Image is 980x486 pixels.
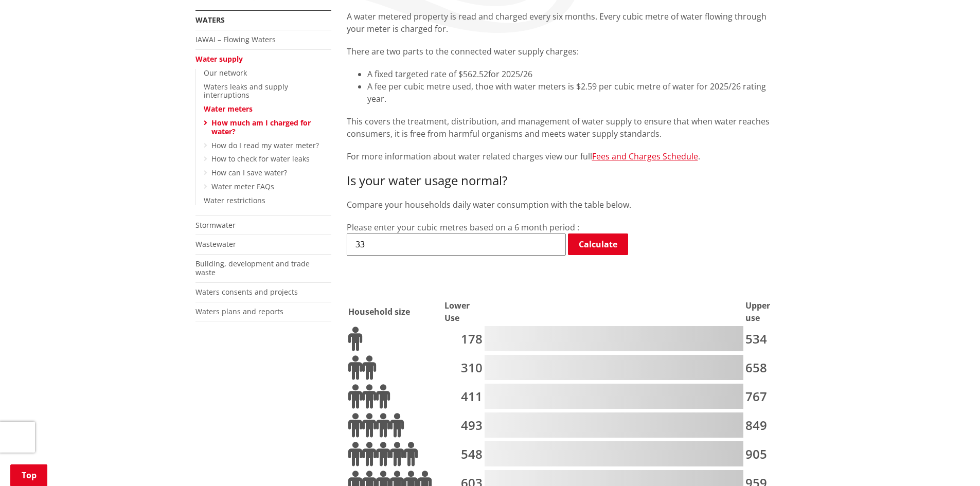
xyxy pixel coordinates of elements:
[745,299,784,325] th: Upper use
[195,259,310,277] a: Building, development and trade waste
[347,10,785,35] p: A water metered property is read and charged every six months. Every cubic metre of water flowing...
[444,383,483,411] td: 411
[195,287,298,297] a: Waters consents and projects
[195,34,276,44] a: IAWAI – Flowing Waters
[347,173,785,188] h3: Is your water usage normal?
[347,115,785,140] p: This covers the treatment, distribution, and management of water supply to ensure that when water...
[211,182,274,191] a: Water meter FAQs
[204,104,253,114] a: Water meters
[204,195,265,205] a: Water restrictions
[195,220,236,230] a: Stormwater
[347,199,785,211] p: Compare your households daily water consumption with the table below.
[195,239,236,249] a: Wastewater
[195,15,225,25] a: Waters
[745,354,784,382] td: 658
[204,68,247,78] a: Our network
[745,412,784,440] td: 849
[488,68,532,80] span: for 2025/26
[348,299,443,325] th: Household size
[195,54,243,64] a: Water supply
[444,412,483,440] td: 493
[211,154,310,164] a: How to check for water leaks
[444,299,483,325] th: Lower Use
[444,441,483,469] td: 548
[745,383,784,411] td: 767
[211,140,319,150] a: How do I read my water meter?
[195,307,283,316] a: Waters plans and reports
[347,222,579,233] label: Please enter your cubic metres based on a 6 month period :
[211,118,311,136] a: How much am I charged for water?
[745,441,784,469] td: 905
[444,326,483,353] td: 178
[444,354,483,382] td: 310
[10,464,47,486] a: Top
[347,150,785,163] p: For more information about water related charges view our full .
[592,151,698,162] a: Fees and Charges Schedule
[367,80,785,105] li: A fee per cubic metre used, thoe with water meters is $2.59 per cubic metre of water for 2025/26 ...
[204,82,288,100] a: Waters leaks and supply interruptions
[568,233,628,255] a: Calculate
[745,326,784,353] td: 534
[347,45,785,58] p: There are two parts to the connected water supply charges:
[367,68,488,80] span: A fixed targeted rate of $562.52
[211,168,287,177] a: How can I save water?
